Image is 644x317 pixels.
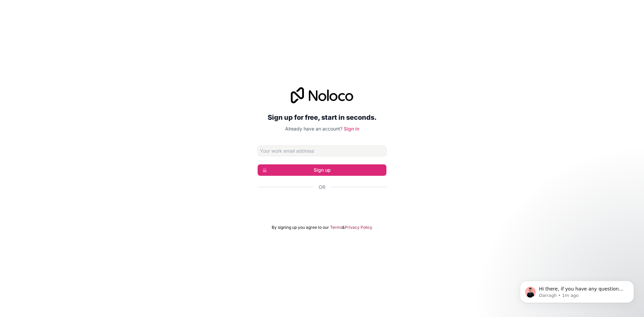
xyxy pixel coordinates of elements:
span: Or [319,184,325,191]
a: Privacy Policy [345,225,372,230]
span: Already have an account? [285,126,342,131]
a: Terms [330,225,342,230]
span: By signing up you agree to our [272,225,329,230]
a: Sign in [344,126,359,131]
input: Email address [258,146,386,156]
iframe: Intercom notifications message [510,267,644,314]
iframe: Sign in with Google Button [254,198,390,213]
button: Sign up [258,164,386,176]
span: & [342,225,345,230]
h2: Sign up for free, start in seconds. [258,111,386,123]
